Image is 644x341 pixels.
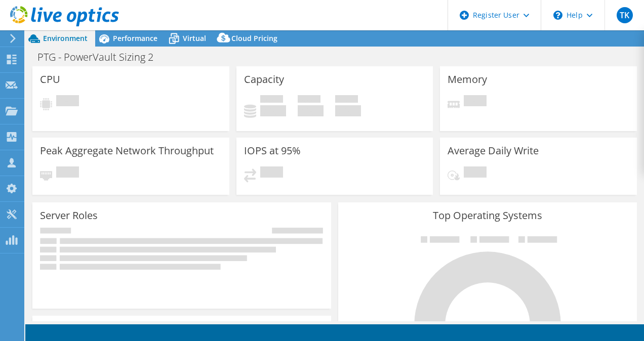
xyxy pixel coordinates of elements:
[464,95,487,109] span: Pending
[40,210,98,221] h3: Server Roles
[448,74,487,85] h3: Memory
[33,52,169,63] h1: PTG - PowerVault Sizing 2
[298,95,320,105] span: Free
[346,210,629,221] h3: Top Operating Systems
[260,105,286,116] h4: 0 GiB
[244,74,284,85] h3: Capacity
[244,145,301,156] h3: IOPS at 95%
[56,166,79,180] span: Pending
[335,95,358,105] span: Total
[617,7,633,23] span: TK
[40,145,214,156] h3: Peak Aggregate Network Throughput
[298,105,324,116] h4: 0 GiB
[43,33,88,43] span: Environment
[335,105,361,116] h4: 0 GiB
[231,33,277,43] span: Cloud Pricing
[260,166,283,180] span: Pending
[113,33,157,43] span: Performance
[183,33,206,43] span: Virtual
[40,74,60,85] h3: CPU
[464,166,487,180] span: Pending
[553,11,562,20] svg: \n
[260,95,283,105] span: Used
[448,145,539,156] h3: Average Daily Write
[56,95,79,109] span: Pending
